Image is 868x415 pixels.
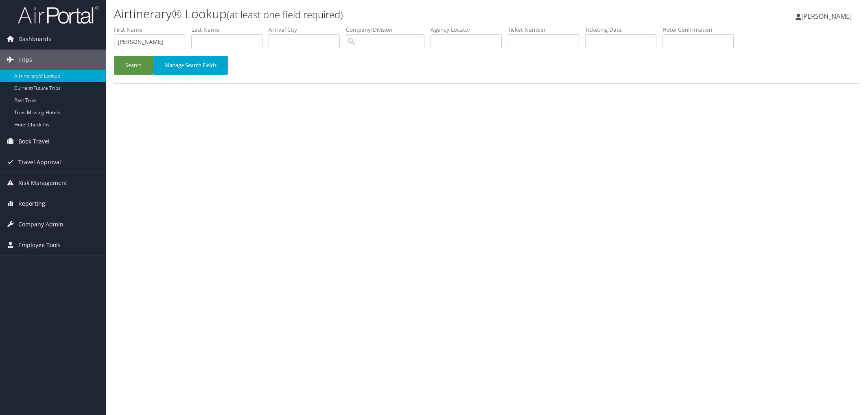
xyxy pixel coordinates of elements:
[114,56,153,75] button: Search
[18,173,67,193] span: Risk Management
[18,131,50,152] span: Book Travel
[153,56,228,75] button: Manage Search Fields
[508,26,585,34] label: Ticket Number
[18,214,63,235] span: Company Admin
[18,152,61,172] span: Travel Approval
[191,26,269,34] label: Last Name
[114,5,611,22] h1: Airtinerary® Lookup
[18,5,99,24] img: airportal-logo.png
[18,50,32,70] span: Trips
[227,8,343,21] small: (at least one field required)
[662,26,740,34] label: Hotel Confirmation
[801,12,852,21] span: [PERSON_NAME]
[18,29,51,49] span: Dashboards
[585,26,662,34] label: Ticketing Date
[346,26,431,34] label: Company/Division
[18,235,61,255] span: Employee Tools
[269,26,346,34] label: Arrival City
[796,4,860,28] a: [PERSON_NAME]
[114,26,191,34] label: First Name
[18,193,45,214] span: Reporting
[431,26,508,34] label: Agency Locator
